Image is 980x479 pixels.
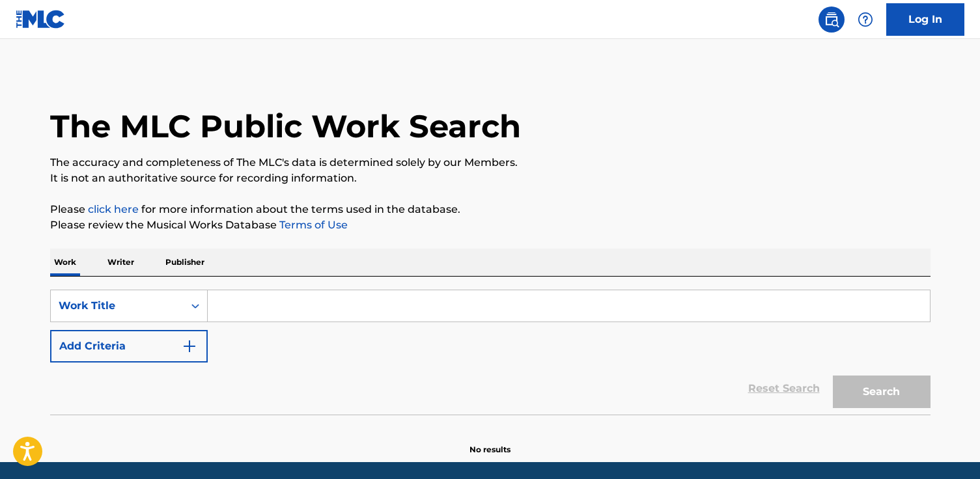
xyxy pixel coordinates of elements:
div: Help [852,7,878,33]
p: Publisher [161,249,208,276]
p: Please review the Musical Works Database [50,217,931,233]
h1: The MLC Public Work Search [50,107,521,146]
p: Please for more information about the terms used in the database. [50,202,931,217]
a: Public Search [819,7,845,33]
a: click here [88,203,139,215]
form: Search Form [50,290,931,415]
button: Add Criteria [50,330,208,363]
p: It is not an authoritative source for recording information. [50,171,931,186]
img: 9d2ae6d4665cec9f34b9.svg [182,338,197,354]
p: No results [469,428,511,456]
p: Writer [104,249,138,276]
img: help [858,12,873,27]
p: The accuracy and completeness of The MLC's data is determined solely by our Members. [50,155,931,171]
a: Log In [886,3,964,36]
div: Work Title [59,298,176,314]
p: Work [50,249,80,276]
img: search [824,12,839,27]
a: Terms of Use [277,219,348,231]
img: MLC Logo [16,10,66,29]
